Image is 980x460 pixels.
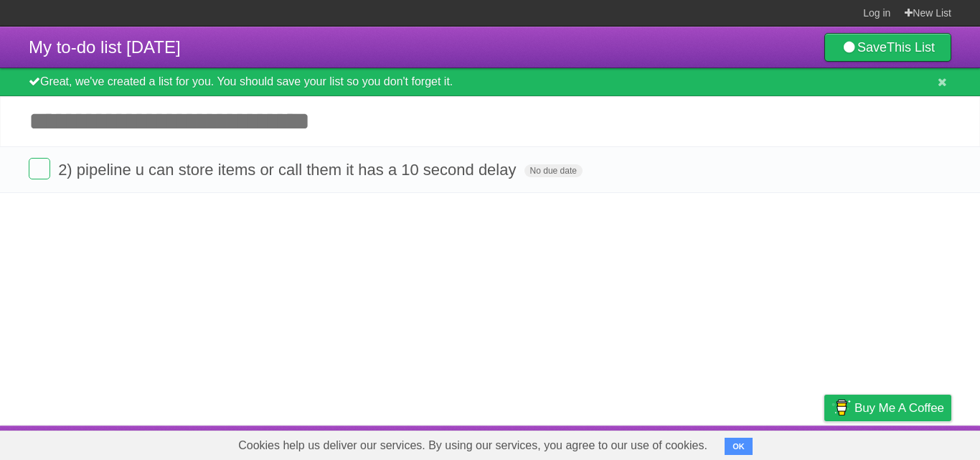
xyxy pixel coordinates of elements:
span: My to-do list [DATE] [29,37,181,57]
img: Buy me a coffee [831,395,851,420]
a: SaveThis List [824,33,951,62]
span: 2) pipeline u can store items or call them it has a 10 second delay [58,161,519,179]
a: Developers [681,429,739,456]
a: Suggest a feature [861,429,951,456]
span: Buy me a coffee [854,395,944,421]
span: Cookies help us deliver our services. By using our services, you agree to our use of cookies. [224,431,722,460]
span: No due date [524,164,583,177]
a: Terms [757,429,788,456]
label: Done [29,158,50,179]
a: Privacy [806,429,843,456]
button: OK [725,438,753,455]
b: This List [887,40,935,55]
a: Buy me a coffee [824,395,951,421]
a: About [633,429,664,456]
